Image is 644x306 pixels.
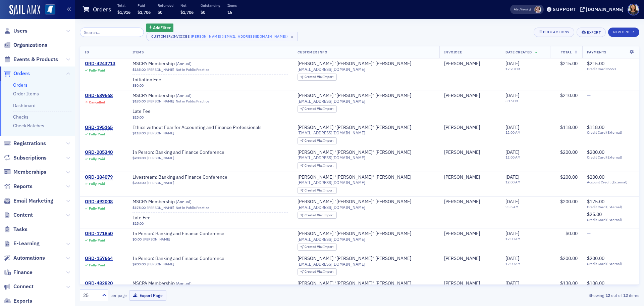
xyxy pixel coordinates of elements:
a: Dashboard [13,102,36,108]
a: MSCPA Membership (Annual) [132,199,217,205]
span: Vaughan Holland [444,149,496,156]
a: E-Learning [4,240,40,247]
span: [DATE] [505,92,519,98]
a: In Person: Banking and Finance Conference [132,149,224,156]
span: Items [132,50,144,54]
a: In Person: Banking and Finance Conference [132,256,224,262]
div: [PERSON_NAME] "[PERSON_NAME]" [PERSON_NAME] [298,280,411,287]
div: [PERSON_NAME] "[PERSON_NAME]" [PERSON_NAME] [298,149,411,156]
span: $138.00 [560,280,578,286]
p: Items [227,3,237,8]
div: Fully Paid [89,182,105,186]
a: ORD-492008 [85,199,113,205]
a: [PERSON_NAME] [444,256,480,262]
div: Import [305,214,333,217]
span: Late Fee [132,108,217,115]
span: $25.00 [132,115,144,120]
div: Created Via: Import [298,212,337,219]
a: ORD-205340 [85,149,113,156]
a: [PERSON_NAME] [444,199,480,205]
time: 12:20 PM [505,67,520,71]
time: 12:00 AM [505,261,521,266]
button: Export [577,28,606,37]
span: $200.00 [587,255,604,261]
a: ORD-482820 [85,280,113,287]
button: Bulk Actions [534,28,574,37]
a: View Homepage [40,4,55,16]
span: ( Annual ) [176,93,192,98]
button: [DOMAIN_NAME] [580,7,626,12]
span: Account Credit (External) [587,180,635,184]
div: [PERSON_NAME] [444,149,480,156]
a: [PERSON_NAME] "[PERSON_NAME]" [PERSON_NAME] [298,231,411,237]
span: $25.00 [587,211,602,217]
a: [PERSON_NAME] "[PERSON_NAME]" [PERSON_NAME] [298,93,411,99]
div: Not in Public Practice [176,68,209,72]
span: Automations [13,254,45,262]
a: [PERSON_NAME] [444,174,480,180]
a: [PERSON_NAME] "[PERSON_NAME]" [PERSON_NAME] [298,174,411,180]
span: $1,916 [117,9,130,15]
a: In Person: Banking and Finance Conference [132,231,224,237]
p: Total [117,3,130,8]
span: Payments [587,50,606,54]
span: Credit Card (External) [587,130,635,135]
div: [PERSON_NAME] [444,93,480,99]
div: Import [305,75,333,79]
div: [PERSON_NAME] "[PERSON_NAME]" [PERSON_NAME] [298,256,411,262]
span: $30.00 [132,83,144,88]
a: [PERSON_NAME] [147,156,174,160]
span: $0.00 [132,237,142,242]
p: Refunded [158,3,173,8]
span: Tasks [13,226,28,233]
span: $185.00 [132,99,146,103]
span: [DATE] [505,174,519,180]
div: Showing out of items [458,292,639,298]
span: Events & Products [13,56,58,63]
a: [PERSON_NAME] [147,68,174,72]
a: ORD-171850 [85,231,113,237]
div: ORD-195165 [85,125,113,131]
span: $200.00 [560,199,578,205]
span: Vaughan Holland [444,125,496,131]
span: [DATE] [505,280,519,286]
span: Vaughan Holland [444,93,496,99]
span: Late Fee [132,215,217,221]
span: $210.00 [560,92,578,98]
span: Connect [13,283,34,290]
a: ORD-157664 [85,256,113,262]
span: Customer Info [298,50,327,54]
h1: Orders [93,5,111,13]
div: Import [305,139,333,143]
span: $200.00 [560,149,578,155]
div: [PERSON_NAME] ([EMAIL_ADDRESS][DOMAIN_NAME]) [191,33,288,40]
div: Fully Paid [89,68,105,73]
a: Tasks [4,226,28,233]
div: Created Via: Import [298,244,337,251]
div: Import [305,270,333,274]
span: ID [85,50,89,54]
input: Search… [80,28,144,37]
span: $108.00 [587,280,604,286]
a: Users [4,27,28,35]
time: 9:35 AM [505,205,519,209]
span: E-Learning [13,240,40,247]
div: Created Via: Import [298,268,337,275]
span: $200.00 [132,181,146,185]
a: Memberships [4,168,46,176]
span: Reports [13,183,33,190]
span: ( Annual ) [176,280,192,286]
span: Add Filter [153,25,171,31]
a: MSCPA Membership (Annual) [132,280,217,287]
span: MSCPA Membership [132,280,217,287]
div: Fully Paid [89,157,105,161]
span: [EMAIL_ADDRESS][DOMAIN_NAME] [298,237,365,242]
span: Credit Card (External) [587,262,635,266]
